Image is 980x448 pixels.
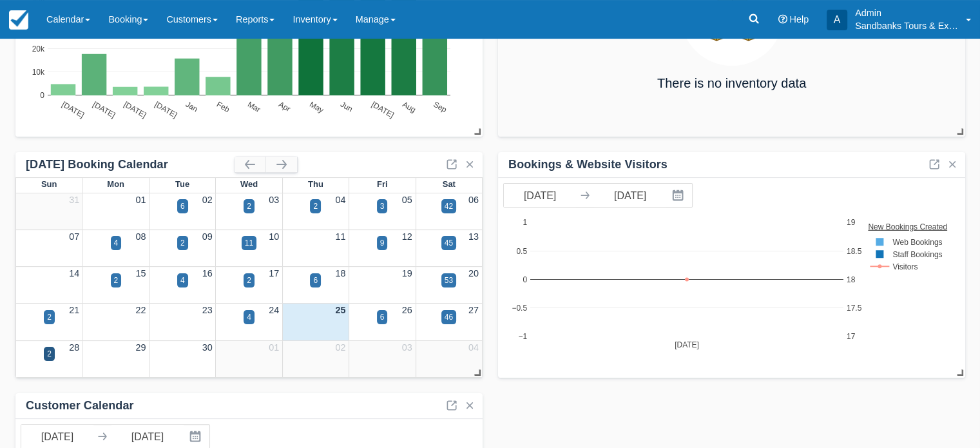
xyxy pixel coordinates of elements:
[594,184,666,207] input: End Date
[402,195,412,205] a: 05
[136,268,146,278] a: 15
[443,179,456,189] span: Sat
[657,76,806,90] h4: There is no inventory data
[247,311,251,323] div: 4
[445,275,453,286] div: 53
[445,200,453,212] div: 42
[107,179,124,189] span: Mon
[240,179,258,189] span: Wed
[377,179,388,189] span: Fri
[789,14,809,24] span: Help
[69,195,79,205] a: 31
[335,231,345,242] a: 11
[269,342,279,353] a: 01
[69,268,79,278] a: 14
[468,195,479,205] a: 06
[136,342,146,353] a: 29
[468,231,479,242] a: 13
[180,200,185,212] div: 6
[666,184,692,207] button: Interact with the calendar and add the check-in date for your trip.
[111,425,184,448] input: End Date
[180,275,185,286] div: 4
[778,15,787,24] i: Help
[468,342,479,353] a: 04
[9,10,28,30] img: checkfront-main-nav-mini-logo.png
[468,305,479,315] a: 27
[202,342,213,353] a: 30
[380,311,385,323] div: 6
[827,10,847,30] div: A
[114,237,119,249] div: 4
[855,6,958,19] p: Admin
[335,195,345,205] a: 04
[202,231,213,242] a: 09
[855,19,958,32] p: Sandbanks Tours & Experiences
[69,231,79,242] a: 07
[313,275,318,286] div: 6
[26,157,235,172] div: [DATE] Booking Calendar
[504,184,576,207] input: Start Date
[26,398,134,413] div: Customer Calendar
[136,305,146,315] a: 22
[402,305,412,315] a: 26
[445,237,453,249] div: 45
[269,231,279,242] a: 10
[335,305,345,315] a: 25
[269,305,279,315] a: 24
[445,311,453,323] div: 46
[269,268,279,278] a: 17
[269,195,279,205] a: 03
[184,425,209,448] button: Interact with the calendar and add the check-in date for your trip.
[313,200,318,212] div: 2
[47,348,52,360] div: 2
[180,237,185,249] div: 2
[868,222,947,231] text: New Bookings Created
[335,268,345,278] a: 18
[402,268,412,278] a: 19
[402,231,412,242] a: 12
[136,195,146,205] a: 01
[308,179,323,189] span: Thu
[69,342,79,353] a: 28
[380,237,385,249] div: 9
[202,268,213,278] a: 16
[247,275,251,286] div: 2
[245,237,253,249] div: 11
[47,311,52,323] div: 2
[335,342,345,353] a: 02
[41,179,57,189] span: Sun
[69,305,79,315] a: 21
[247,200,251,212] div: 2
[380,200,385,212] div: 3
[468,268,479,278] a: 20
[202,305,213,315] a: 23
[508,157,668,172] div: Bookings & Website Visitors
[136,231,146,242] a: 08
[114,275,119,286] div: 2
[21,425,93,448] input: Start Date
[202,195,213,205] a: 02
[402,342,412,353] a: 03
[175,179,189,189] span: Tue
